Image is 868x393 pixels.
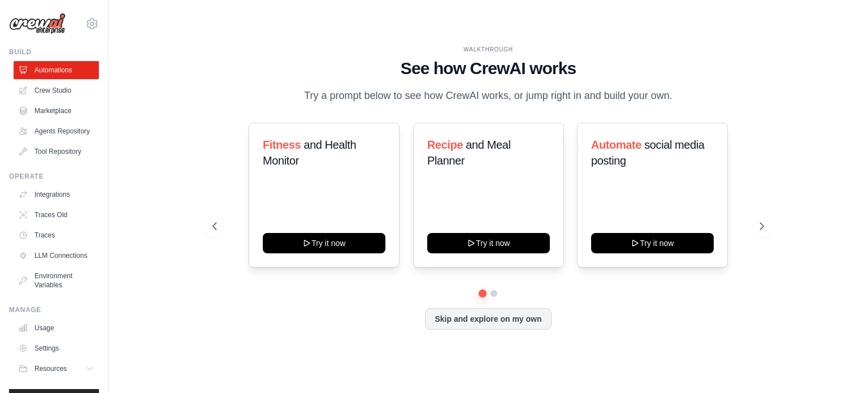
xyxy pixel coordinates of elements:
span: Resources [34,364,67,373]
span: Recipe [427,139,463,151]
a: Traces Old [14,206,99,224]
img: Logo [9,13,66,34]
a: LLM Connections [14,247,99,265]
a: Automations [14,61,99,79]
span: Fitness [263,139,301,151]
a: Environment Variables [14,267,99,294]
span: and Health Monitor [263,139,356,167]
div: Operate [9,172,99,181]
span: social media posting [591,139,705,167]
h1: See how CrewAI works [212,58,764,79]
a: Tool Repository [14,142,99,161]
button: Skip and explore on my own [425,308,551,330]
button: Try it now [591,233,714,253]
a: Marketplace [14,102,99,120]
span: Automate [591,139,641,151]
div: Manage [9,305,99,314]
button: Try it now [427,233,550,253]
a: Integrations [14,185,99,204]
a: Crew Studio [14,81,99,100]
button: Try it now [263,233,385,253]
a: Usage [14,319,99,337]
div: Build [9,47,99,57]
a: Agents Repository [14,122,99,140]
a: Traces [14,226,99,244]
button: Resources [14,360,99,378]
span: and Meal Planner [427,139,510,167]
a: Settings [14,339,99,357]
div: WALKTHROUGH [212,45,764,54]
p: Try a prompt below to see how CrewAI works, or jump right in and build your own. [298,88,678,104]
